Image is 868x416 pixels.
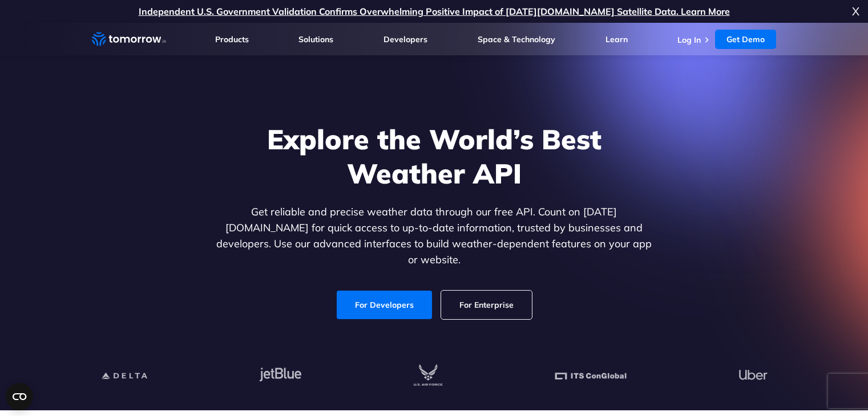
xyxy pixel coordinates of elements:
[139,6,730,17] a: Independent U.S. Government Validation Confirms Overwhelming Positive Impact of [DATE][DOMAIN_NAM...
[214,204,655,268] p: Get reliable and precise weather data through our free API. Count on [DATE][DOMAIN_NAME] for quic...
[6,383,33,410] button: Open CMP widget
[605,34,628,44] a: Learn
[441,291,532,319] a: For Enterprise
[337,291,432,319] a: For Developers
[92,31,166,48] a: Home link
[215,34,249,44] a: Products
[214,122,655,190] h1: Explore the World’s Best Weather API
[677,35,701,45] a: Log In
[383,34,427,44] a: Developers
[478,34,555,44] a: Space & Technology
[715,30,776,49] a: Get Demo
[298,34,333,44] a: Solutions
